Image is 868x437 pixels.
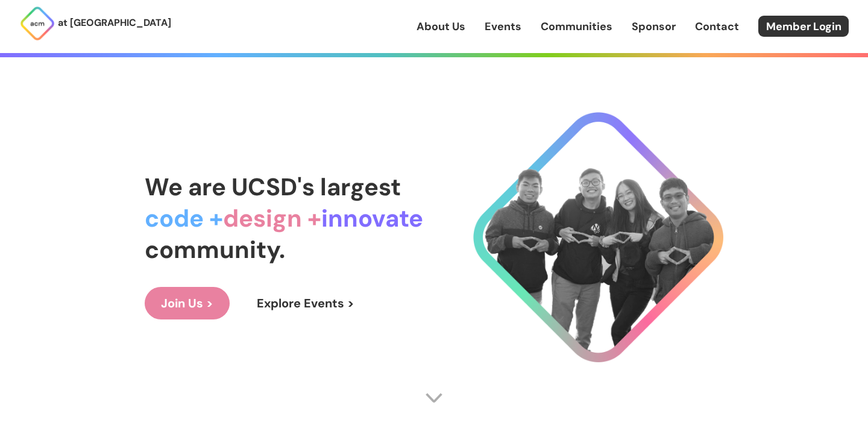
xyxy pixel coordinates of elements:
span: design + [223,203,321,234]
a: at [GEOGRAPHIC_DATA] [19,5,171,42]
a: About Us [417,19,465,34]
span: We are UCSD's largest [145,171,401,203]
p: at [GEOGRAPHIC_DATA] [58,15,171,31]
a: Communities [541,19,612,34]
span: community. [145,234,285,265]
a: Contact [695,19,739,34]
span: innovate [321,203,423,234]
span: code + [145,203,223,234]
img: Scroll Arrow [425,389,443,407]
a: Sponsor [632,19,676,34]
img: Cool Logo [473,112,723,362]
a: Member Login [758,16,849,37]
a: Events [485,19,521,34]
a: Explore Events > [241,287,371,319]
img: ACM Logo [19,5,55,42]
a: Join Us > [145,287,230,319]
